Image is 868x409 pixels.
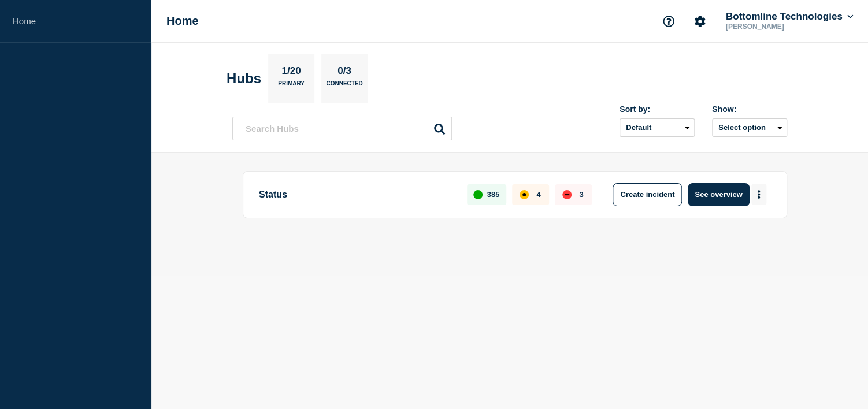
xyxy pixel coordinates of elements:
[487,190,500,199] p: 385
[166,14,199,28] h1: Home
[613,183,682,206] button: Create incident
[562,190,572,199] div: down
[259,183,454,206] p: Status
[326,80,362,92] p: Connected
[712,118,787,137] button: Select option
[333,65,356,80] p: 0/3
[536,190,540,199] p: 4
[579,190,583,199] p: 3
[278,80,305,92] p: Primary
[688,183,749,206] button: See overview
[277,65,305,80] p: 1/20
[232,117,452,140] input: Search Hubs
[520,190,529,199] div: affected
[227,70,261,87] h2: Hubs
[688,9,712,34] button: Account settings
[724,11,855,23] button: Bottomline Technologies
[724,23,844,31] p: [PERSON_NAME]
[620,118,695,137] select: Sort by
[620,105,695,114] div: Sort by:
[712,105,787,114] div: Show:
[656,9,681,34] button: Support
[473,190,483,199] div: up
[751,184,766,205] button: More actions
